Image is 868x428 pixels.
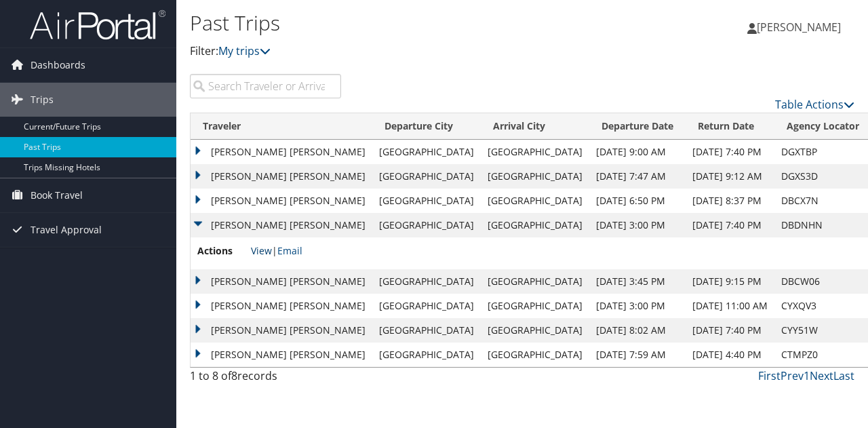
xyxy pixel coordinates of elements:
[31,48,85,82] span: Dashboards
[686,189,774,213] td: [DATE] 8:37 PM
[231,368,237,383] span: 8
[218,43,271,58] a: My trips
[372,140,481,164] td: [GEOGRAPHIC_DATA]
[251,244,272,257] a: View
[747,7,854,47] a: [PERSON_NAME]
[589,140,686,164] td: [DATE] 9:00 AM
[191,213,372,237] td: [PERSON_NAME] [PERSON_NAME]
[781,368,804,383] a: Prev
[481,269,589,294] td: [GEOGRAPHIC_DATA]
[191,269,372,294] td: [PERSON_NAME] [PERSON_NAME]
[481,294,589,318] td: [GEOGRAPHIC_DATA]
[372,113,481,140] th: Departure City: activate to sort column ascending
[481,113,589,140] th: Arrival City: activate to sort column ascending
[481,343,589,367] td: [GEOGRAPHIC_DATA]
[372,294,481,318] td: [GEOGRAPHIC_DATA]
[589,164,686,189] td: [DATE] 7:47 AM
[833,368,854,383] a: Last
[589,269,686,294] td: [DATE] 3:45 PM
[191,343,372,367] td: [PERSON_NAME] [PERSON_NAME]
[372,213,481,237] td: [GEOGRAPHIC_DATA]
[31,83,54,117] span: Trips
[589,189,686,213] td: [DATE] 6:50 PM
[589,213,686,237] td: [DATE] 3:00 PM
[686,294,774,318] td: [DATE] 11:00 AM
[589,113,686,140] th: Departure Date: activate to sort column ascending
[190,74,341,98] input: Search Traveler or Arrival City
[775,97,854,112] a: Table Actions
[251,244,302,257] span: |
[757,20,841,35] span: [PERSON_NAME]
[372,318,481,343] td: [GEOGRAPHIC_DATA]
[481,318,589,343] td: [GEOGRAPHIC_DATA]
[481,189,589,213] td: [GEOGRAPHIC_DATA]
[372,343,481,367] td: [GEOGRAPHIC_DATA]
[589,294,686,318] td: [DATE] 3:00 PM
[589,343,686,367] td: [DATE] 7:59 AM
[686,213,774,237] td: [DATE] 7:40 PM
[190,9,633,37] h1: Past Trips
[31,178,83,212] span: Book Travel
[191,113,372,140] th: Traveler: activate to sort column ascending
[810,368,833,383] a: Next
[372,189,481,213] td: [GEOGRAPHIC_DATA]
[589,318,686,343] td: [DATE] 8:02 AM
[197,244,248,258] span: Actions
[372,164,481,189] td: [GEOGRAPHIC_DATA]
[686,113,774,140] th: Return Date: activate to sort column ascending
[686,269,774,294] td: [DATE] 9:15 PM
[30,9,165,41] img: airportal-logo.png
[686,318,774,343] td: [DATE] 7:40 PM
[190,368,341,391] div: 1 to 8 of records
[191,164,372,189] td: [PERSON_NAME] [PERSON_NAME]
[686,343,774,367] td: [DATE] 4:40 PM
[277,244,302,257] a: Email
[481,140,589,164] td: [GEOGRAPHIC_DATA]
[191,294,372,318] td: [PERSON_NAME] [PERSON_NAME]
[686,140,774,164] td: [DATE] 7:40 PM
[686,164,774,189] td: [DATE] 9:12 AM
[190,43,633,60] p: Filter:
[31,213,102,247] span: Travel Approval
[481,213,589,237] td: [GEOGRAPHIC_DATA]
[481,164,589,189] td: [GEOGRAPHIC_DATA]
[191,189,372,213] td: [PERSON_NAME] [PERSON_NAME]
[758,368,781,383] a: First
[804,368,810,383] a: 1
[372,269,481,294] td: [GEOGRAPHIC_DATA]
[191,140,372,164] td: [PERSON_NAME] [PERSON_NAME]
[191,318,372,343] td: [PERSON_NAME] [PERSON_NAME]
